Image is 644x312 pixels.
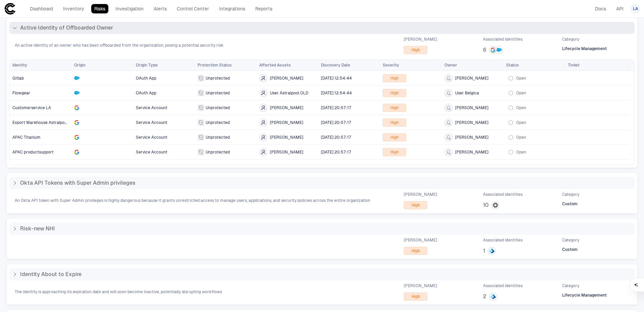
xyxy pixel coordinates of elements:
span: Category [562,237,579,243]
span: [DATE] 12:54:44 [321,76,352,81]
div: Google Workspace [74,105,79,110]
span: Ticket [568,62,580,68]
span: Unprotected [206,135,230,140]
span: High [390,90,399,96]
a: API [613,4,627,13]
span: LA [633,6,638,11]
span: [PERSON_NAME] [455,135,488,140]
span: OAuth App [136,91,156,95]
span: High [412,203,420,208]
span: Protection Status [198,62,232,68]
span: [DATE] 12:54:44 [321,91,352,95]
span: High [412,47,420,53]
div: Google Workspace [74,149,79,155]
a: Dashboard [27,4,56,13]
span: Service Account [136,150,167,154]
a: Investigation [112,4,147,13]
div: Okta API Tokens with Super Admin privilegesAn Okta API token with Super Admin privileges is highl... [7,173,637,213]
span: Associated Identities [483,192,523,197]
span: Open [516,76,526,81]
span: An Okta API token with Super Admin privileges is highly dangerous because it grants unrestricted ... [15,198,370,203]
span: High [412,294,420,299]
span: Service Account [136,120,167,125]
span: Unprotected [206,149,230,155]
span: [PERSON_NAME] [270,120,303,125]
div: Google Workspace [74,135,79,140]
button: Open [506,89,537,97]
span: 10 [483,202,489,209]
span: Open [516,135,526,140]
div: Risk-new NHI[PERSON_NAME]HighAssociated Identities1CategoryCustom [7,219,637,259]
span: [DATE] 20:57:17 [321,105,351,110]
span: [PERSON_NAME] [270,105,303,110]
button: Open [506,148,537,156]
span: Associated Identities [483,37,523,42]
span: Severity [383,62,399,68]
span: Lifecycle Management [562,46,607,51]
a: Alerts [151,4,170,13]
span: Flowgear [12,91,30,95]
span: Gitlab [12,76,24,81]
span: Category [562,283,579,288]
div: Identity About to ExpireThe identity is approaching its expiration date and will soon become inac... [7,264,637,305]
span: Category [562,37,579,42]
span: [DATE] 20:57:17 [321,150,351,154]
span: Status [506,62,519,68]
span: [PERSON_NAME] [404,283,437,288]
span: User Belgica [455,90,479,96]
span: 6 [483,47,486,53]
span: An active identity of an owner who has been offboarded from the organization, posing a potential ... [15,43,223,48]
span: Discovery Date [321,62,350,68]
span: [PERSON_NAME] [270,135,303,140]
a: Integrations [216,4,248,13]
span: Identity About to Expire [20,271,82,278]
span: Unprotected [206,105,230,110]
span: High [412,248,420,254]
span: Service Account [136,135,167,140]
span: OAuth App [136,76,156,81]
span: Category [562,192,579,197]
span: [DATE] 20:57:17 [321,120,351,125]
span: [PERSON_NAME] [404,237,437,243]
span: Origin [74,62,86,68]
span: [PERSON_NAME] [455,149,488,155]
span: APAC Titanium [12,135,41,140]
span: High [390,135,399,140]
span: Open [516,90,526,96]
span: Service Account [136,105,167,110]
span: High [390,149,399,155]
span: High [390,120,399,125]
a: Control Center [174,4,212,13]
span: Open [516,149,526,155]
span: Custom [562,201,578,207]
a: Reports [252,4,275,13]
button: Open [506,74,537,82]
span: Open [516,105,526,110]
span: [PERSON_NAME] [404,192,437,197]
span: 2 [483,293,486,300]
span: [PERSON_NAME] [270,76,303,81]
span: Affected Assets [259,62,291,68]
span: Associated Identities [483,237,523,243]
span: [PERSON_NAME] [404,37,437,42]
button: Open [506,104,537,112]
span: Okta API Tokens with Super Admin privileges [20,180,136,186]
span: APAC productsupport [12,150,54,154]
span: Customerservice LA [12,105,51,110]
button: Open [506,133,537,141]
span: [PERSON_NAME] [270,149,303,155]
span: Origin Type [136,62,158,68]
span: [DATE] 20:57:17 [321,135,351,140]
span: Unprotected [206,90,230,96]
span: Risk-new NHI [20,225,55,232]
span: The identity is approaching its expiration date and will soon become inactive, potentially disrup... [15,289,222,295]
span: High [390,76,399,81]
span: Identity [12,62,27,68]
div: Salesforce [74,76,79,81]
div: Google Workspace [74,120,79,125]
span: Unprotected [206,120,230,125]
span: Unprotected [206,76,230,81]
span: [PERSON_NAME] [455,76,488,81]
a: Inventory [60,4,87,13]
span: High [390,105,399,110]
